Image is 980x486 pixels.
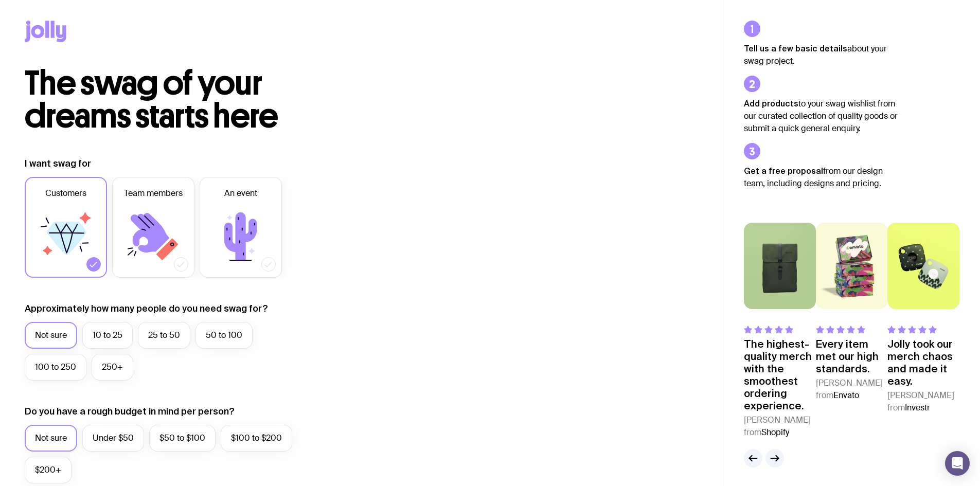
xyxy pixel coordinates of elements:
label: Do you have a rough budget in mind per person? [25,405,235,418]
span: Envato [833,390,859,401]
p: about your swag project. [744,42,898,67]
span: Shopify [761,427,789,438]
strong: Add products [744,99,798,108]
p: Jolly took our merch chaos and made it easy. [887,338,959,387]
span: The swag of your dreams starts here [25,63,278,136]
span: An event [224,187,257,200]
span: Customers [45,187,86,200]
strong: Get a free proposal [744,166,823,175]
label: 50 to 100 [195,322,253,349]
cite: [PERSON_NAME] from [887,389,959,414]
span: Investr [905,402,930,413]
label: Not sure [25,425,77,452]
p: Every item met our high standards. [816,338,888,375]
label: Approximately how many people do you need swag for? [25,302,268,315]
span: Team members [124,187,183,200]
p: to your swag wishlist from our curated collection of quality goods or submit a quick general enqu... [744,97,898,135]
label: 10 to 25 [82,322,133,349]
p: The highest-quality merch with the smoothest ordering experience. [744,338,816,412]
div: Open Intercom Messenger [945,451,970,476]
label: 100 to 250 [25,354,86,381]
label: $100 to $200 [221,425,292,452]
strong: Tell us a few basic details [744,44,847,53]
label: $50 to $100 [149,425,216,452]
p: from our design team, including designs and pricing. [744,165,898,190]
label: 250+ [92,354,133,381]
cite: [PERSON_NAME] from [816,377,888,402]
label: Under $50 [82,425,144,452]
label: 25 to 50 [138,322,190,349]
label: $200+ [25,457,72,483]
cite: [PERSON_NAME] from [744,414,816,439]
label: Not sure [25,322,77,349]
label: I want swag for [25,157,91,170]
